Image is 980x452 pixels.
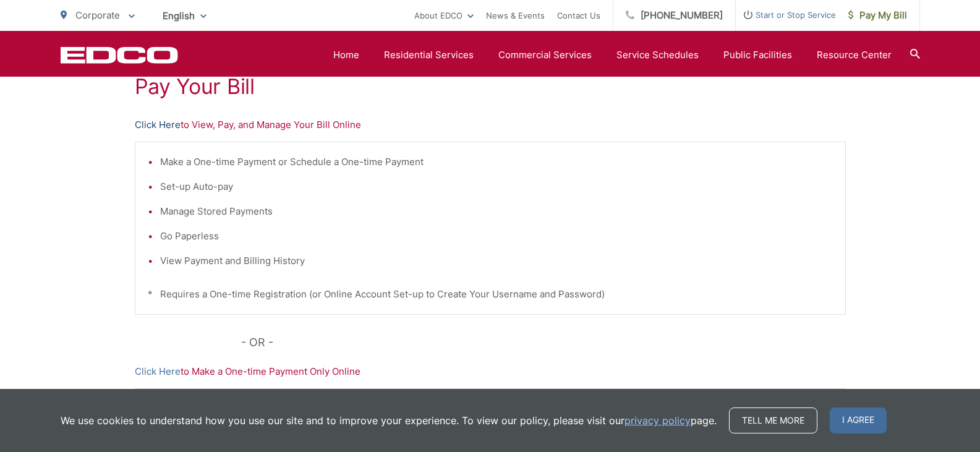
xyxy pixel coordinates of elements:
[135,117,181,132] a: Click Here
[830,407,887,433] span: I agree
[135,117,846,132] p: to View, Pay, and Manage Your Bill Online
[61,46,178,64] a: EDCD logo. Return to the homepage.
[160,254,833,268] li: View Payment and Billing History
[153,5,216,27] span: English
[498,48,592,62] a: Commercial Services
[616,48,699,62] a: Service Schedules
[486,8,545,23] a: News & Events
[414,8,474,23] a: About EDCO
[160,229,833,244] li: Go Paperless
[817,48,892,62] a: Resource Center
[148,287,833,302] p: * Requires a One-time Registration (or Online Account Set-up to Create Your Username and Password)
[135,74,846,99] h1: Pay Your Bill
[557,8,600,23] a: Contact Us
[723,48,792,62] a: Public Facilities
[160,204,833,219] li: Manage Stored Payments
[135,364,181,379] a: Click Here
[241,333,846,352] p: - OR -
[729,407,817,433] a: Tell me more
[75,9,120,21] span: Corporate
[160,155,833,169] li: Make a One-time Payment or Schedule a One-time Payment
[384,48,474,62] a: Residential Services
[333,48,359,62] a: Home
[848,8,907,23] span: Pay My Bill
[61,413,717,428] p: We use cookies to understand how you use our site and to improve your experience. To view our pol...
[160,179,833,194] li: Set-up Auto-pay
[624,413,691,428] a: privacy policy
[135,364,846,379] p: to Make a One-time Payment Only Online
